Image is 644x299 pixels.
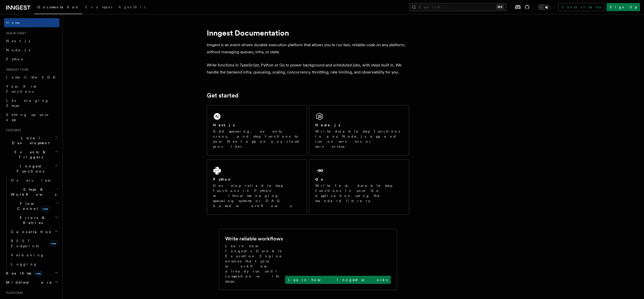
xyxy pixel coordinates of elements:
p: Develop reliable step functions in Python without managing queueing systems or DAG based workflows. [213,183,301,208]
a: Node.js [4,45,59,55]
span: Your first Functions [6,84,36,93]
button: Steps & Workflows [9,185,59,199]
p: Inngest is an event-driven durable execution platform that allows you to run fast, reliable code ... [207,41,409,56]
a: Next.js [4,36,59,45]
button: Local Development [4,133,59,147]
h2: Python [213,177,232,182]
button: Cancellation [9,227,59,236]
a: Your first Functions [4,82,59,96]
span: Leveraging Steps [6,98,49,108]
span: Overview [11,178,63,182]
kbd: ⌘K [496,5,504,10]
h2: Go [315,177,324,182]
span: Home [6,20,20,25]
h1: Inngest Documentation [207,28,409,37]
a: Leveraging Steps [4,96,59,110]
a: Setting up your app [4,110,59,124]
p: Write fast, durable step functions in your Go application using the standard library. [315,183,403,203]
p: Write durable step functions in any Node.js app and run on servers or serverless. [315,129,403,149]
a: GoWrite fast, durable step functions in your Go application using the standard library. [309,159,409,215]
span: Flow Control [9,201,56,211]
button: Realtimenew [4,269,59,278]
a: Logging [9,260,59,269]
a: Node.jsWrite durable step functions in any Node.js app and run on servers or serverless. [309,105,409,155]
span: Quick start [4,31,26,35]
h2: Node.js [315,122,340,128]
a: Contact sales [558,3,605,11]
h2: Next.js [213,122,235,128]
h2: Write reliable workflows [225,235,283,242]
span: Cancellation [9,229,53,234]
span: Versioning [11,253,44,257]
a: Versioning [9,251,59,260]
a: Learn how Inngest works [285,276,391,284]
span: REST Endpoints [11,239,39,248]
span: Setting up your app [6,113,50,122]
span: Logging [11,262,37,266]
span: new [34,271,42,276]
a: REST Endpointsnew [9,236,59,251]
span: Node.js [6,48,30,52]
span: Install the SDK [6,75,58,79]
span: Inngest Functions [4,164,55,174]
button: Middleware [4,278,59,287]
span: new [41,206,49,212]
a: Overview [9,176,59,185]
a: Sign Up [607,3,640,11]
a: Python [4,55,59,64]
a: Documentation [34,2,82,14]
button: Flow Controlnew [9,199,59,213]
span: Realtime [4,271,42,276]
a: Install the SDK [4,73,59,82]
span: Middleware [4,280,52,285]
span: Documentation [37,5,79,9]
a: Get started [207,92,238,99]
p: Learn how Inngest works [288,277,388,282]
a: Next.jsAdd queueing, events, crons, and step functions to your Next app on any cloud provider. [207,105,307,155]
button: Inngest Functions [4,162,59,176]
p: Learn how Inngest's Durable Execution Engine ensures that your workflow already run until complet... [225,243,285,284]
button: Events & Triggers [4,147,59,162]
div: Inngest Functions [4,176,59,269]
span: Steps & Workflows [9,187,56,197]
span: Next.js [6,39,30,43]
a: Examples [82,2,115,14]
p: Add queueing, events, crons, and step functions to your Next app on any cloud provider. [213,129,301,149]
button: Errors & Retries [9,213,59,227]
span: Features [4,128,21,132]
span: Examples [85,5,112,9]
a: Home [4,18,59,27]
span: Errors & Retries [9,215,55,225]
button: Search...⌘K [409,3,507,11]
span: Python [6,57,25,61]
span: Platform [4,291,23,295]
button: Toggle dark mode [538,4,550,10]
span: new [49,240,57,246]
a: PythonDevelop reliable step functions in Python without managing queueing systems or DAG based wo... [207,159,307,215]
a: AgentKit [115,2,148,14]
span: Events & Triggers [4,149,55,160]
span: AgentKit [118,5,145,9]
span: Inngest tour [4,68,28,72]
p: Write functions in TypeScript, Python or Go to power background and scheduled jobs, with steps bu... [207,62,409,76]
span: Local Development [4,135,55,145]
